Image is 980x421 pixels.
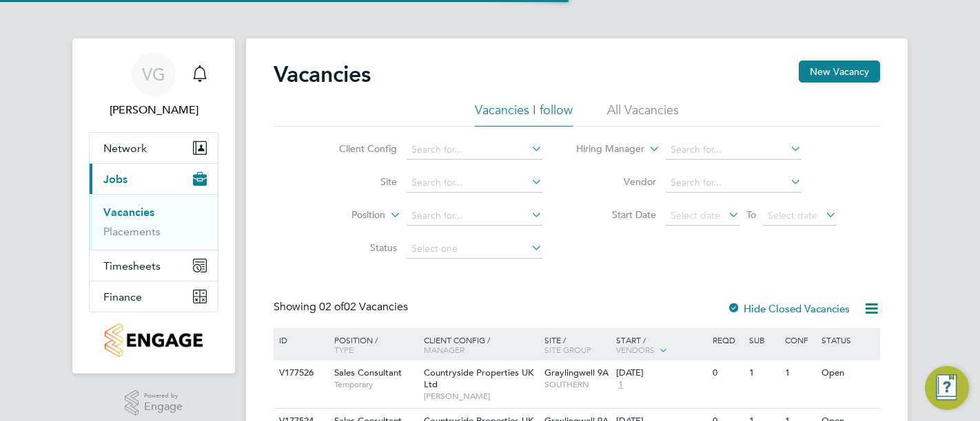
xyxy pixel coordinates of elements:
a: Placements [103,225,161,238]
input: Select one [407,239,542,259]
label: Start Date [577,208,656,221]
span: To [742,206,760,224]
div: Open [818,360,878,386]
button: Finance [90,281,218,312]
span: 02 of [319,300,344,314]
span: Vendors [616,344,655,355]
span: Select date [768,209,817,222]
li: All Vacancies [607,102,679,127]
span: 1 [616,379,625,391]
button: Timesheets [90,250,218,281]
button: Network [90,133,218,163]
div: Position / [324,328,420,361]
span: Jobs [103,173,127,186]
h2: Vacancies [274,61,371,88]
button: New Vacancy [799,61,880,83]
div: Site / [541,328,613,361]
span: Powered by [144,390,183,402]
span: Victoria Gledhill [89,102,218,118]
label: Status [318,241,397,254]
div: Showing [274,300,411,314]
a: Go to home page [89,323,218,357]
div: Reqd [709,328,745,352]
div: 1 [746,360,782,386]
div: ID [276,328,324,352]
div: Jobs [90,194,218,250]
span: VG [142,65,165,83]
div: [DATE] [616,367,706,379]
div: Start / [613,328,709,363]
div: 1 [782,360,817,386]
label: Site [318,175,397,188]
span: Type [334,344,354,355]
span: Engage [144,401,183,413]
label: Position [306,208,385,222]
span: Temporary [334,379,417,390]
span: SOUTHERN [544,379,610,390]
label: Hiring Manager [565,142,644,156]
span: Timesheets [103,259,161,272]
div: Conf [782,328,817,352]
input: Search for... [407,173,542,193]
span: 02 Vacancies [319,300,408,314]
a: VG[PERSON_NAME] [89,52,218,118]
div: 0 [709,360,745,386]
span: Finance [103,290,142,303]
input: Search for... [407,140,542,160]
div: V177526 [276,360,324,386]
div: Client Config / [420,328,541,361]
a: Vacancies [103,206,154,219]
input: Search for... [666,140,802,160]
span: [PERSON_NAME] [424,391,538,402]
img: countryside-properties-logo-retina.png [105,323,202,357]
span: Sales Consultant [334,367,402,378]
nav: Main navigation [72,39,235,374]
a: Powered byEngage [125,390,183,416]
li: Vacancies I follow [475,102,573,127]
input: Search for... [407,206,542,226]
label: Vendor [577,175,656,188]
label: Hide Closed Vacancies [727,302,850,315]
span: Network [103,142,147,155]
button: Engage Resource Center [925,366,969,410]
span: Graylingwell 9A [544,367,609,378]
div: Status [818,328,878,352]
span: Site Group [544,344,591,355]
span: Select date [671,209,720,222]
span: Countryside Properties UK Ltd [424,367,533,390]
span: Manager [424,344,465,355]
input: Search for... [666,173,802,193]
button: Jobs [90,164,218,194]
div: Sub [746,328,782,352]
label: Client Config [318,142,397,155]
